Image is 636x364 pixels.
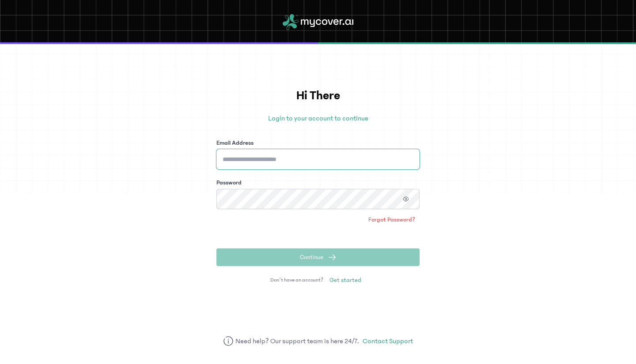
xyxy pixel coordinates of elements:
h1: Hi There [216,86,420,105]
a: Contact Support [363,336,413,346]
span: Continue [300,253,323,262]
label: Password [216,178,242,187]
a: Get started [325,273,366,287]
span: Get started [329,276,361,285]
label: Email Address [216,139,254,147]
span: Need help? Our support team is here 24/7. [235,336,360,346]
span: Forgot Password? [368,215,415,224]
button: Continue [216,248,420,266]
span: Don’t have an account? [270,277,323,284]
p: Login to your account to continue [216,113,420,124]
a: Forgot Password? [364,213,420,227]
